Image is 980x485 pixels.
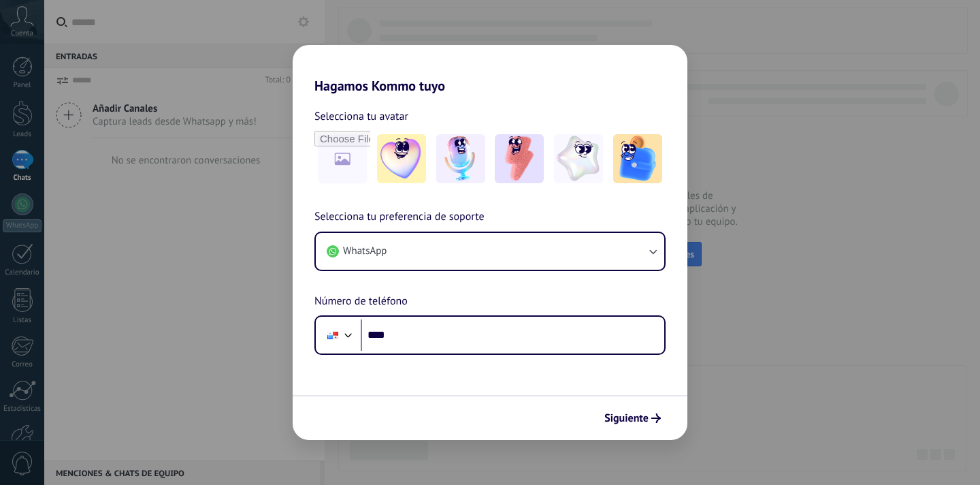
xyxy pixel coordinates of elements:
[598,407,667,430] button: Siguiente
[320,321,346,349] div: Panama: + 507
[495,134,544,183] img: -3.jpeg
[314,108,408,125] span: Selecciona tu avatar
[377,134,426,183] img: -1.jpeg
[316,233,664,270] button: WhatsApp
[604,413,649,423] span: Siguiente
[436,134,485,183] img: -2.jpeg
[314,208,485,226] span: Selecciona tu preferencia de soporte
[554,134,603,183] img: -4.jpeg
[314,293,408,311] span: Número de teléfono
[343,245,387,258] span: WhatsApp
[613,134,662,183] img: -5.jpeg
[293,45,687,94] h2: Hagamos Kommo tuyo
